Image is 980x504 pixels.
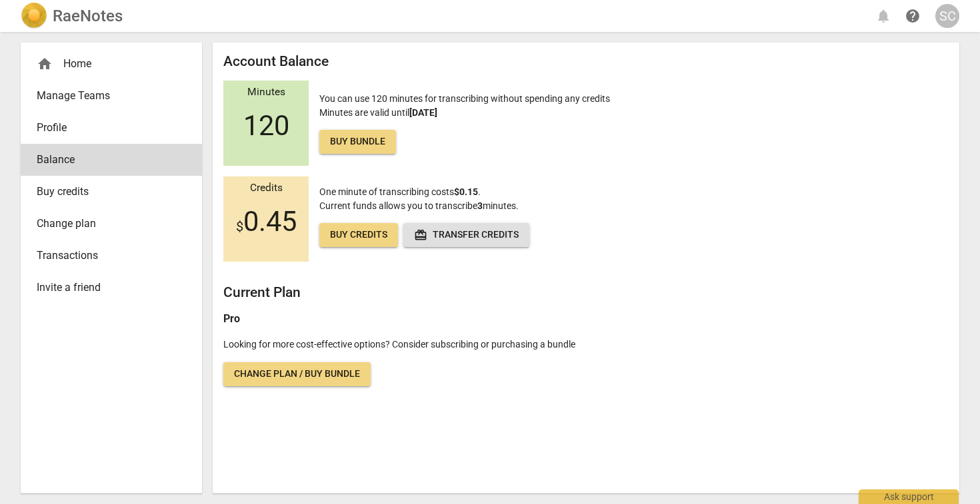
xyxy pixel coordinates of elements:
a: Transactions [21,240,202,272]
a: Change plan [21,208,202,240]
span: One minute of transcribing costs . [319,186,481,197]
p: You can use 120 minutes for transcribing without spending any credits Minutes are valid until [319,92,610,154]
span: home [37,56,53,72]
a: Balance [21,144,202,176]
b: 3 [477,200,483,211]
a: LogoRaeNotes [21,3,123,29]
b: Pro [223,312,240,325]
span: Manage Teams [37,88,175,104]
a: Change plan / Buy bundle [223,362,371,386]
a: Buy bundle [319,130,396,154]
div: Home [21,48,202,80]
span: Change plan [37,216,175,232]
span: Buy credits [37,184,175,200]
span: help [905,8,921,24]
span: Buy credits [330,228,387,242]
span: 120 [243,110,289,142]
div: Credits [223,182,309,194]
h2: Account Balance [223,53,949,70]
button: SC [935,4,959,28]
a: Buy credits [319,223,398,247]
span: Change plan / Buy bundle [234,368,360,381]
p: Looking for more cost-effective options? Consider subscribing or purchasing a bundle [223,338,949,352]
span: 0.45 [236,206,297,238]
span: Buy bundle [330,135,385,148]
span: Current funds allows you to transcribe minutes. [319,200,519,211]
a: Buy credits [21,176,202,208]
a: Profile [21,112,202,144]
span: Transactions [37,248,175,264]
div: Ask support [859,489,959,504]
h2: RaeNotes [53,7,123,25]
button: Transfer credits [403,223,529,247]
span: Balance [37,152,175,168]
a: Help [901,4,925,28]
div: Home [37,56,175,72]
span: redeem [414,228,427,242]
a: Invite a friend [21,272,202,304]
span: Transfer credits [414,228,519,242]
b: [DATE] [409,107,437,118]
span: $ [236,218,243,234]
div: Minutes [223,87,309,99]
span: Invite a friend [37,280,175,296]
a: Manage Teams [21,80,202,112]
h2: Current Plan [223,284,949,301]
b: $0.15 [454,186,478,197]
span: Profile [37,120,175,136]
img: Logo [21,3,47,29]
